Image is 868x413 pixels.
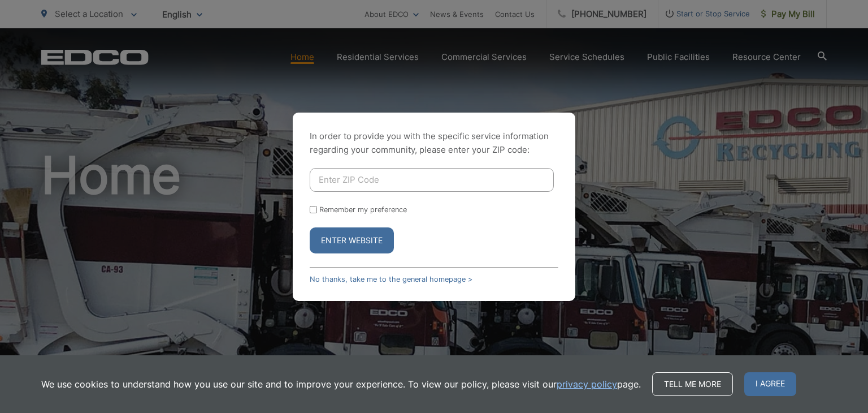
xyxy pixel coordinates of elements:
[319,205,407,214] label: Remember my preference
[652,372,733,396] a: Tell me more
[744,372,796,396] span: I agree
[310,168,554,192] input: Enter ZIP Code
[557,377,617,391] a: privacy policy
[310,130,558,157] p: In order to provide you with the specific service information regarding your community, please en...
[310,227,394,253] button: Enter Website
[41,377,641,391] p: We use cookies to understand how you use our site and to improve your experience. To view our pol...
[310,275,472,283] a: No thanks, take me to the general homepage >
